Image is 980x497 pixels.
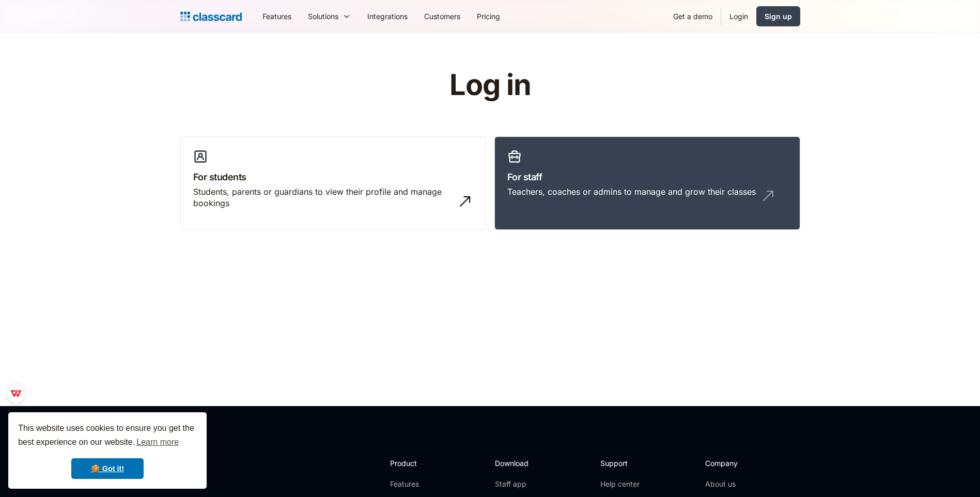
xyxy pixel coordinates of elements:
[326,69,654,101] h1: Log in
[705,479,774,489] a: About us
[359,5,416,28] a: Integrations
[416,5,469,28] a: Customers
[507,170,787,184] h3: For staff
[507,186,756,197] div: Teachers, coaches or admins to manage and grow their classes
[193,186,453,209] div: Students, parents or guardians to view their profile and manage bookings
[665,5,721,28] a: Get a demo
[390,479,445,489] a: Features
[18,422,197,450] span: This website uses cookies to ensure you get the best experience on our website.
[600,458,642,469] h2: Support
[300,5,359,28] div: Solutions
[495,479,537,489] a: Staff app
[765,11,792,22] div: Sign up
[8,412,207,489] div: cookieconsent
[308,11,338,22] div: Solutions
[180,9,242,24] a: home
[721,5,756,28] a: Login
[705,458,774,469] h2: Company
[756,6,800,26] a: Sign up
[254,5,300,28] a: Features
[495,458,537,469] h2: Download
[600,479,642,489] a: Help center
[180,136,486,230] a: For studentsStudents, parents or guardians to view their profile and manage bookings
[390,458,445,469] h2: Product
[135,434,180,450] a: learn more about cookies
[494,136,800,230] a: For staffTeachers, coaches or admins to manage and grow their classes
[193,170,473,184] h3: For students
[71,458,144,479] a: dismiss cookie message
[469,5,508,28] a: Pricing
